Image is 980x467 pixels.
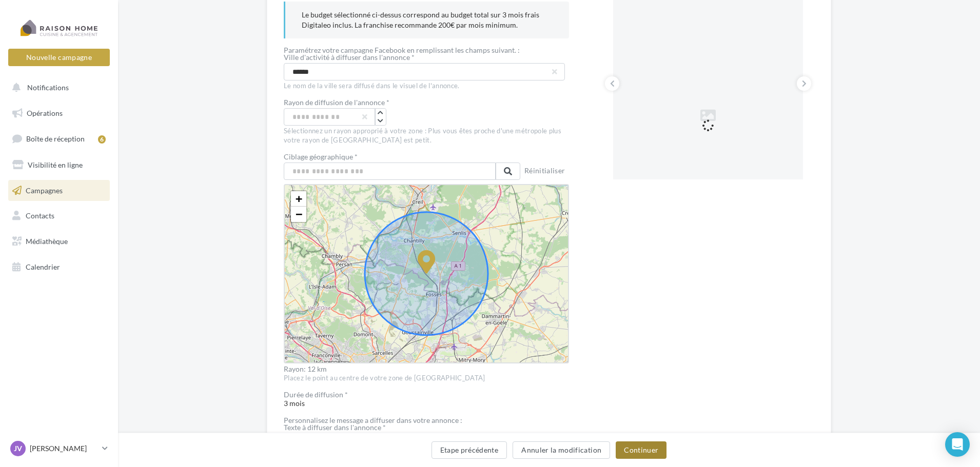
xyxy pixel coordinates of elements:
label: Texte à diffuser dans l'annonce * [284,424,569,431]
div: Open Intercom Messenger [945,432,970,457]
span: Contacts [26,211,54,220]
span: Campagnes [26,186,63,194]
div: Durée de diffusion * [284,391,569,398]
span: Calendrier [26,262,60,271]
div: Paramétrez votre campagne Facebook en remplissant les champs suivant. : [284,47,569,54]
a: Zoom in [291,191,306,207]
p: [PERSON_NAME] [30,443,98,454]
div: Placez le point au centre de votre zone de [GEOGRAPHIC_DATA] [284,374,569,383]
label: Ciblage géographique * [284,153,520,160]
a: Contacts [6,205,112,227]
a: Zoom out [291,207,306,222]
label: Ville d'activité à diffuser dans l'annonce * [284,54,561,61]
a: JV [PERSON_NAME] [8,439,110,458]
button: Etape précédente [432,441,507,459]
a: Boîte de réception6 [6,128,112,150]
span: Boîte de réception [26,134,85,143]
div: Sélectionnez un rayon approprié à votre zone : Plus vous êtes proche d'une métropole plus votre r... [284,127,569,145]
p: Le budget sélectionné ci-dessus correspond au budget total sur 3 mois frais Digitaleo inclus. La ... [302,10,553,30]
span: Notifications [27,83,69,92]
button: Nouvelle campagne [8,49,110,66]
a: Médiathèque [6,231,112,252]
span: JV [14,443,22,454]
a: Calendrier [6,256,112,278]
span: Opérations [27,109,63,117]
a: Campagnes [6,180,112,201]
span: 3 mois [284,391,569,408]
a: Visibilité en ligne [6,154,112,176]
div: Personnalisez le message a diffuser dans votre annonce : [284,417,569,424]
div: Le nom de la ville sera diffusé dans le visuel de l'annonce. [284,82,569,91]
div: Rayon: 12 km [284,366,569,373]
button: Réinitialiser [520,165,570,179]
a: Opérations [6,103,112,124]
label: Rayon de diffusion de l'annonce * [284,99,389,106]
span: − [296,208,302,220]
button: Notifications [6,77,108,98]
button: Annuler la modification [513,441,610,459]
button: Continuer [616,441,667,459]
span: Visibilité en ligne [28,160,83,169]
div: 6 [98,135,106,144]
span: Médiathèque [26,237,68,246]
span: + [296,192,302,205]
